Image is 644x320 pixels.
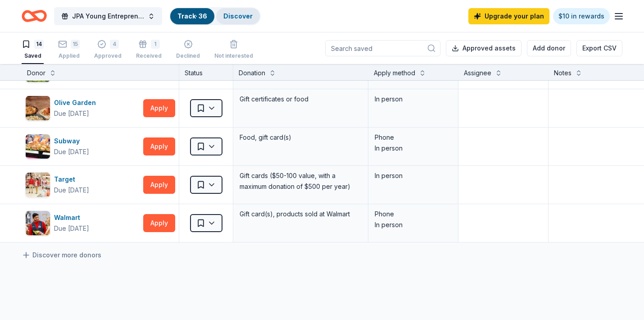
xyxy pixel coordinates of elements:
button: 14Saved [22,36,44,64]
div: Food, gift card(s) [239,131,363,144]
div: Phone [375,132,452,143]
div: Approved [94,52,122,59]
div: 4 [110,40,119,49]
div: Walmart [54,212,89,223]
div: Status [179,64,233,80]
div: 15 [71,40,80,49]
div: Gift cards ($50-100 value, with a maximum donation of $500 per year) [239,169,363,193]
div: Received [136,52,162,59]
button: Declined [176,36,200,64]
div: Subway [54,136,89,146]
input: Search saved [325,40,440,56]
button: Approved assets [446,40,522,56]
div: Saved [22,52,44,59]
span: JPA Young Entrepreneur’s Christmas Market [72,11,144,22]
button: Image for Olive GardenOlive GardenDue [DATE] [25,96,140,121]
div: Olive Garden [54,97,100,108]
button: 15Applied [58,36,80,64]
button: Image for TargetTargetDue [DATE] [25,172,140,197]
div: In person [375,170,452,181]
div: Donation [239,68,265,78]
a: Discover more donors [22,250,101,261]
button: 1Received [136,36,162,64]
a: Upgrade your plan [468,8,549,24]
a: Home [22,5,47,27]
div: Declined [176,52,200,59]
button: Add donor [527,40,571,56]
div: In person [375,219,452,230]
button: Track· 36Discover [169,7,261,25]
div: Assignee [464,68,491,78]
a: $10 in rewards [553,8,610,24]
button: Image for WalmartWalmartDue [DATE] [25,210,140,236]
div: Gift card(s), products sold at Walmart [239,208,363,220]
div: In person [375,94,452,105]
button: Export CSV [576,40,622,56]
div: In person [375,143,452,154]
a: Discover [223,12,253,20]
button: Not interested [214,36,253,64]
div: Gift certificates or food [239,93,363,105]
div: Due [DATE] [54,185,89,196]
div: Donor [27,68,45,78]
button: Apply [143,137,175,155]
div: Due [DATE] [54,223,89,234]
img: Image for Walmart [26,211,50,235]
div: Not interested [214,52,253,59]
div: Due [DATE] [54,108,89,119]
div: Apply method [374,68,415,78]
div: Due [DATE] [54,146,89,157]
div: Phone [375,209,452,219]
button: Apply [143,176,175,194]
button: Image for SubwaySubwayDue [DATE] [25,134,140,159]
img: Image for Subway [26,134,50,159]
button: 4Approved [94,36,122,64]
div: Notes [554,68,571,78]
img: Image for Target [26,173,50,197]
button: JPA Young Entrepreneur’s Christmas Market [54,7,162,25]
div: 14 [34,40,44,49]
a: Track· 36 [177,12,207,20]
button: Apply [143,214,175,232]
button: Apply [143,99,175,117]
div: Target [54,174,89,185]
img: Image for Olive Garden [26,96,50,120]
div: Applied [58,52,80,59]
div: 1 [151,40,160,49]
